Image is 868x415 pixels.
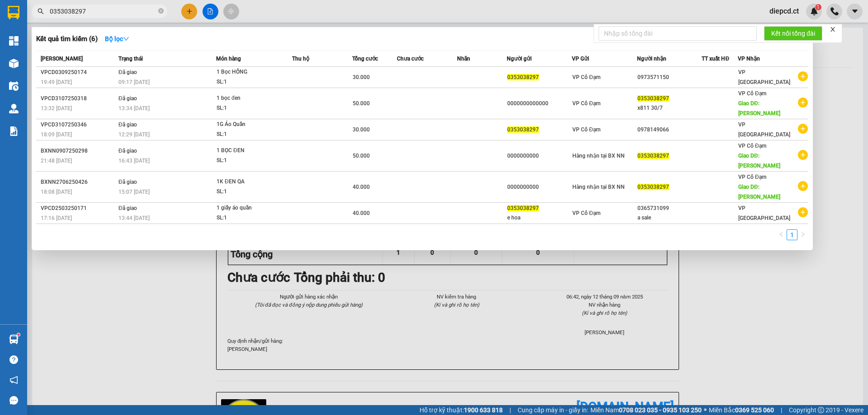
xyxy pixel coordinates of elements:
[738,143,766,149] span: VP Cổ Đạm
[41,79,72,85] span: 19:49 [DATE]
[118,79,150,85] span: 09:17 [DATE]
[764,26,822,41] button: Kết nối tổng đài
[507,99,571,108] div: 0000000000000
[637,204,702,213] div: 0365731099
[217,103,284,113] div: SL: 1
[41,146,116,156] div: BXNN0907250298
[830,26,836,33] span: close
[9,355,18,364] span: question-circle
[507,205,539,211] span: 0353038297
[118,56,143,62] span: Trạng thái
[41,56,83,62] span: [PERSON_NAME]
[41,215,72,221] span: 17:16 [DATE]
[702,56,729,62] span: TT xuất HĐ
[217,156,284,166] div: SL: 1
[118,215,150,221] span: 13:44 [DATE]
[776,229,787,240] button: left
[118,105,150,112] span: 13:34 [DATE]
[637,73,702,82] div: 0973571150
[9,59,19,68] img: warehouse-icon
[8,6,19,19] img: logo-vxr
[572,126,600,133] span: VP Cổ Đạm
[771,28,815,38] span: Kết nối tổng đài
[50,6,156,16] input: Tìm tên, số ĐT hoặc mã đơn
[41,120,116,130] div: VPCD3107250346
[397,56,424,62] span: Chưa cước
[217,213,284,223] div: SL: 1
[738,90,766,97] span: VP Cổ Đạm
[353,210,370,216] span: 40.000
[41,204,116,213] div: VPCD2503250171
[41,189,72,195] span: 18:08 [DATE]
[118,69,137,75] span: Đã giao
[353,153,370,159] span: 50.000
[9,376,18,384] span: notification
[352,56,378,62] span: Tổng cước
[217,77,284,87] div: SL: 1
[98,32,137,46] button: Bộ lọcdown
[9,36,19,46] img: dashboard-icon
[158,7,164,16] span: close-circle
[798,207,808,217] span: plus-circle
[507,74,539,80] span: 0353038297
[353,74,370,80] span: 30.000
[572,56,589,62] span: VP Gửi
[123,36,129,42] span: down
[217,67,284,77] div: 1 Bọc HỒNG
[637,213,702,223] div: a sale
[738,153,780,169] span: Giao DĐ: [PERSON_NAME]
[41,177,116,187] div: BXNN2706250426
[217,177,284,187] div: 1K ĐEN QA
[36,34,98,44] h3: Kết quả tìm kiếm ( 6 )
[41,131,72,138] span: 18:09 [DATE]
[292,56,309,62] span: Thu hộ
[9,126,19,136] img: solution-icon
[105,35,129,42] strong: Bộ lọc
[738,174,766,180] span: VP Cổ Đạm
[158,8,164,14] span: close-circle
[118,131,150,138] span: 12:29 [DATE]
[637,95,669,102] span: 0353038297
[637,125,702,135] div: 0978149066
[738,205,790,221] span: VP [GEOGRAPHIC_DATA]
[118,148,137,154] span: Đã giao
[738,184,780,200] span: Giao DĐ: [PERSON_NAME]
[776,229,787,240] li: Previous Page
[507,126,539,133] span: 0353038297
[41,94,116,103] div: VPCD3107250318
[572,100,600,107] span: VP Cổ Đạm
[797,229,808,240] li: Next Page
[572,74,600,80] span: VP Cổ Đạm
[9,396,18,405] span: message
[798,124,808,134] span: plus-circle
[41,158,72,164] span: 21:48 [DATE]
[599,26,757,41] input: Nhập số tổng đài
[507,213,571,223] div: e hoa
[9,81,19,91] img: warehouse-icon
[353,126,370,133] span: 30.000
[217,120,284,130] div: 1G Áo Quần
[738,100,780,117] span: Giao DĐ: [PERSON_NAME]
[118,95,137,102] span: Đã giao
[217,146,284,156] div: 1 BỌC ĐEN
[38,8,44,14] span: search
[798,150,808,160] span: plus-circle
[353,184,370,190] span: 40.000
[738,56,760,62] span: VP Nhận
[507,151,571,161] div: 0000000000
[738,69,790,85] span: VP [GEOGRAPHIC_DATA]
[787,229,797,240] li: 1
[457,56,470,62] span: Nhãn
[800,232,806,237] span: right
[637,103,702,113] div: x811 30/7
[41,68,116,77] div: VPCD0309250174
[572,184,625,190] span: Hàng nhận tại BX NN
[637,56,666,62] span: Người nhận
[637,153,669,159] span: 0353038297
[353,100,370,107] span: 50.000
[507,56,532,62] span: Người gửi
[118,158,150,164] span: 16:43 [DATE]
[798,181,808,191] span: plus-circle
[637,184,669,190] span: 0353038297
[797,229,808,240] button: right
